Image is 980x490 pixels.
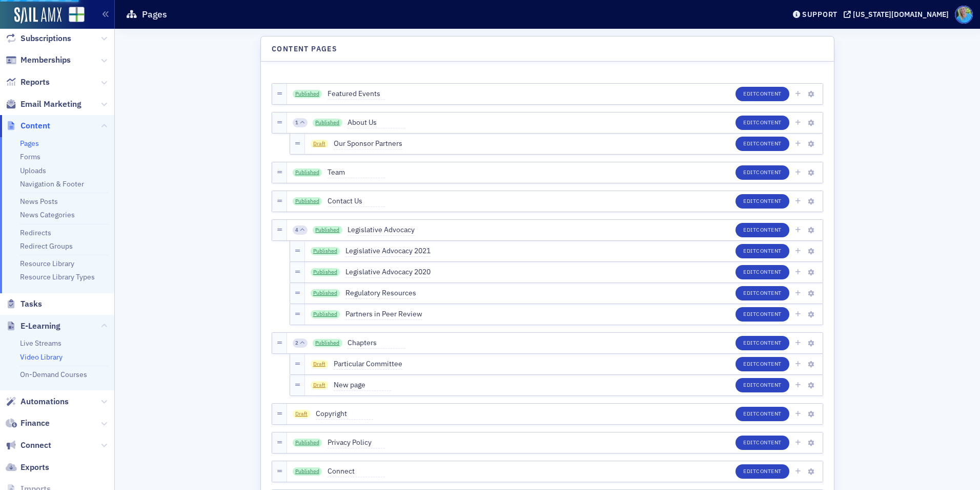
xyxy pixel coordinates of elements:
img: SailAMX [69,7,85,23]
span: Draft [293,410,311,418]
a: Published [311,247,340,255]
span: Content [756,381,782,388]
span: Content [756,247,782,254]
span: Profile [955,6,973,24]
a: Memberships [6,54,71,66]
span: Contact Us [328,196,385,207]
span: Legislative Advocacy 2020 [345,267,431,278]
a: Published [293,90,322,98]
span: Particular Committee [334,359,402,370]
a: Published [313,119,342,127]
button: EditContent [736,436,789,450]
span: Content [756,90,782,97]
a: Reports [6,77,50,88]
button: EditContent [736,407,789,421]
span: Content [756,410,782,417]
button: EditContent [736,165,789,180]
a: Finance [6,418,50,429]
span: Memberships [21,54,71,66]
span: Featured Events [328,88,385,100]
a: On-Demand Courses [20,370,87,379]
a: Email Marketing [6,99,81,110]
button: EditContent [736,223,789,237]
button: EditContent [736,336,789,350]
span: About Us [348,117,405,128]
span: Email Marketing [21,99,81,110]
span: Content [756,310,782,317]
span: Draft [311,360,329,368]
button: EditContent [736,265,789,279]
a: Published [313,226,342,234]
span: Draft [311,381,329,389]
a: Uploads [20,166,46,175]
span: New page [334,380,391,391]
span: Finance [21,418,50,429]
span: Legislative Advocacy [348,224,415,236]
span: Automations [21,396,69,407]
a: News Categories [20,210,75,219]
span: Privacy Policy [328,437,385,448]
span: Content [756,197,782,204]
a: Published [293,168,322,177]
span: Content [756,268,782,275]
div: [US_STATE][DOMAIN_NAME] [853,10,949,19]
a: Redirect Groups [20,241,73,251]
span: Tasks [21,298,42,310]
button: EditContent [736,464,789,479]
button: EditContent [736,116,789,130]
span: Exports [21,462,49,473]
span: Content [756,226,782,233]
span: Reports [21,77,50,88]
span: Content [756,439,782,446]
button: EditContent [736,244,789,258]
span: Legislative Advocacy 2021 [345,246,431,257]
div: Support [802,10,838,19]
a: Published [311,289,340,297]
span: 2 [295,340,298,347]
span: Copyright [316,408,373,420]
a: Video Library [20,352,63,362]
a: Published [293,439,322,447]
img: SailAMX [14,7,62,24]
button: EditContent [736,286,789,300]
a: Exports [6,462,49,473]
span: Content [756,140,782,147]
span: Regulatory Resources [345,288,416,299]
span: Content [756,360,782,367]
button: EditContent [736,194,789,209]
a: Redirects [20,228,51,237]
a: Published [293,467,322,476]
span: Partners in Peer Review [345,309,422,320]
a: Automations [6,396,69,407]
span: 1 [295,119,298,126]
span: Team [328,167,385,178]
a: Published [311,310,340,318]
span: Subscriptions [21,33,71,44]
span: Content [756,467,782,475]
span: 4 [295,227,298,234]
button: EditContent [736,357,789,371]
a: News Posts [20,197,58,206]
button: EditContent [736,307,789,322]
span: Connect [328,466,385,477]
a: Connect [6,440,51,451]
h1: Pages [142,8,167,21]
a: Resource Library Types [20,272,95,281]
h4: Content Pages [272,44,337,54]
span: Our Sponsor Partners [334,138,402,149]
button: EditContent [736,378,789,392]
button: EditContent [736,87,789,101]
span: Content [756,339,782,346]
span: Content [756,119,782,126]
a: Forms [20,152,40,161]
span: Chapters [348,337,405,349]
a: View Homepage [62,7,85,24]
button: EditContent [736,137,789,151]
a: Subscriptions [6,33,71,44]
a: Published [293,197,322,205]
a: Content [6,120,50,131]
span: Connect [21,440,51,451]
a: Live Streams [20,338,62,348]
span: E-Learning [21,321,60,332]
